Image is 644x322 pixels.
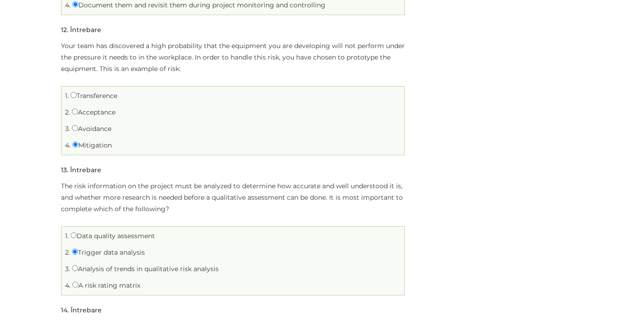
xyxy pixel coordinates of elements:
input: A risk rating matrix [72,282,78,288]
span: 1. [65,232,69,240]
span: 4. [65,141,71,149]
span: 12 [61,26,67,34]
label: A risk rating matrix [72,281,140,289]
input: Transference [71,92,77,98]
input: Mitigation [72,142,78,147]
input: Acceptance [72,109,78,115]
label: Acceptance [72,108,116,116]
label: Transference [71,92,117,100]
input: Analysis of trends in qualitative risk analysis [72,265,78,271]
span: 14 [61,306,67,314]
input: Avoidance [72,125,78,131]
h5: . Întrebare [61,27,101,33]
span: 4. [65,1,71,9]
h5: . Întrebare [61,307,102,314]
span: 2. [65,108,70,116]
span: 2. [65,248,70,257]
span: 13 [61,166,67,174]
p: The risk information on the project must be analyzed to determine how accurate and well understoo... [61,180,405,215]
h5: . Întrebare [61,167,101,174]
label: Trigger data analysis [72,248,145,257]
input: Trigger data analysis [72,249,78,255]
label: Analysis of trends in qualitative risk analysis [72,265,219,273]
span: 4. [65,281,71,289]
span: 3. [65,125,70,133]
span: 1. [65,92,69,100]
label: Data quality assessment [71,232,155,240]
label: Avoidance [72,125,111,133]
input: Document them and revisit them during project monitoring and controlling [72,1,78,7]
p: Your team has discovered a high probability that the equipment you are developing will not perfor... [61,40,405,75]
label: Document them and revisit them during project monitoring and controlling [72,1,325,9]
input: Data quality assessment [71,232,77,238]
label: Mitigation [72,141,112,149]
span: 3. [65,265,70,273]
